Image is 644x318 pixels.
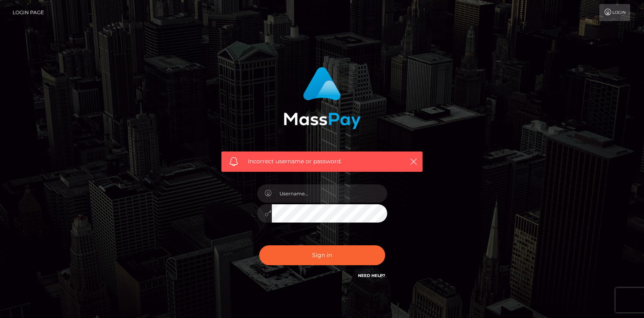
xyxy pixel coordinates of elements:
[284,67,361,129] img: MassPay Login
[248,157,396,166] span: Incorrect username or password.
[259,245,385,265] button: Sign in
[599,4,630,21] a: Login
[358,273,385,278] a: Need Help?
[272,184,387,203] input: Username...
[13,4,44,21] a: Login Page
